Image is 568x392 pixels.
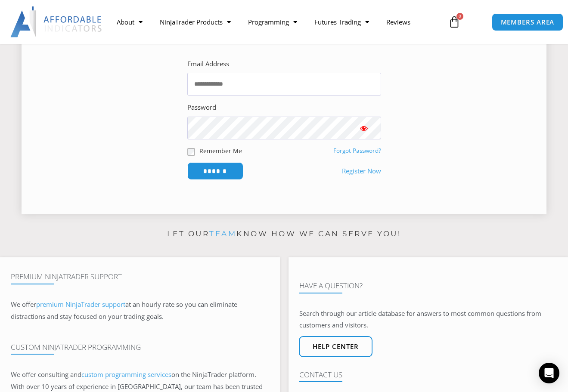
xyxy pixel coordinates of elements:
[11,300,237,321] span: at an hourly rate so you can eliminate distractions and stay focused on your trading goals.
[347,117,381,139] button: Show password
[299,336,372,357] a: Help center
[299,370,558,379] h4: Contact Us
[11,272,269,281] h4: Premium NinjaTrader Support
[151,12,239,32] a: NinjaTrader Products
[456,13,463,20] span: 0
[299,308,558,332] p: Search through our article database for answers to most common questions from customers and visit...
[10,6,103,37] img: LogoAI | Affordable Indicators – NinjaTrader
[108,12,151,32] a: About
[333,147,381,154] a: Forgot Password?
[36,300,125,309] a: premium NinjaTrader support
[209,229,236,238] a: team
[239,12,306,32] a: Programming
[81,370,171,379] a: custom programming services
[378,12,419,32] a: Reviews
[11,343,269,352] h4: Custom NinjaTrader Programming
[501,19,555,25] span: MEMBERS AREA
[299,281,558,290] h4: Have A Question?
[313,343,359,350] span: Help center
[11,370,171,379] span: We offer consulting and
[492,13,564,31] a: MEMBERS AREA
[108,12,443,32] nav: Menu
[199,146,242,155] label: Remember Me
[539,363,559,383] div: Open Intercom Messenger
[11,300,36,309] span: We offer
[187,58,229,70] label: Email Address
[342,165,381,177] a: Register Now
[187,102,216,114] label: Password
[306,12,378,32] a: Futures Trading
[435,9,473,34] a: 0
